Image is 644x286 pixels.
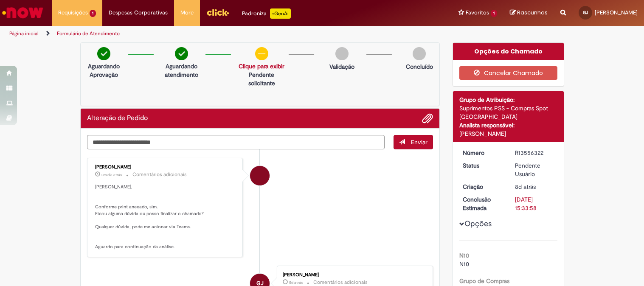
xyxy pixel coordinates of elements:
img: img-circle-grey.png [335,47,349,60]
img: circle-minus.png [255,47,268,60]
a: Formulário de Atendimento [57,30,120,37]
span: GJ [583,10,588,15]
span: 5d atrás [289,280,303,285]
span: Rascunhos [517,8,548,17]
textarea: Digite sua mensagem aqui... [87,135,385,149]
div: Opções do Chamado [453,43,564,60]
span: Despesas Corporativas [109,8,168,17]
p: +GenAi [270,8,291,19]
img: click_logo_yellow_360x200.png [206,6,229,19]
img: check-circle-green.png [97,47,110,60]
div: Analista responsável: [459,121,557,129]
small: Comentários adicionais [313,279,368,286]
span: N10 [459,260,469,268]
p: [PERSON_NAME], Conforme print anexado, sim. Ficou alguma dúvida ou posso finalizar o chamado? Qua... [95,184,236,250]
ul: Trilhas de página [6,26,423,42]
p: Aguardando atendimento [161,62,201,79]
div: [PERSON_NAME] [459,129,557,138]
span: 1 [491,10,497,17]
span: More [180,8,194,17]
b: Grupo de Compras [459,277,509,285]
h2: Alteração de Pedido Histórico de tíquete [87,115,148,122]
dt: Criação [456,182,509,191]
time: 22/09/2025 16:40:44 [515,183,536,191]
div: [PERSON_NAME] [95,165,236,170]
div: Suprimentos PSS - Compras Spot [GEOGRAPHIC_DATA] [459,104,557,121]
span: 8d atrás [515,183,536,191]
div: Pendente Usuário [515,161,554,178]
div: [PERSON_NAME] [283,272,424,278]
b: N10 [459,252,469,259]
div: Padroniza [242,8,291,19]
img: ServiceNow [1,4,45,21]
a: Página inicial [9,30,39,37]
span: Favoritos [466,8,489,17]
div: R13556322 [515,149,554,157]
div: [DATE] 15:33:58 [515,195,554,212]
div: Fátima Aparecida Mendes Pedreira [250,166,270,185]
span: Enviar [411,138,427,146]
time: 29/09/2025 08:56:22 [101,172,122,177]
p: Pendente solicitante [239,70,284,87]
dt: Conclusão Estimada [456,195,509,212]
span: um dia atrás [101,172,122,177]
img: check-circle-green.png [175,47,188,60]
div: 22/09/2025 16:40:44 [515,182,554,191]
dt: Status [456,161,509,170]
button: Adicionar anexos [422,113,433,124]
dt: Número [456,149,509,157]
span: 1 [90,10,96,17]
span: Requisições [58,8,88,17]
button: Enviar [394,135,433,149]
a: Clique para exibir [239,62,284,70]
img: img-circle-grey.png [413,47,426,60]
button: Cancelar Chamado [459,66,557,80]
p: Concluído [406,62,433,71]
time: 26/09/2025 10:51:40 [289,280,303,285]
small: Comentários adicionais [132,171,187,178]
a: Rascunhos [510,9,548,17]
p: Aguardando Aprovação [84,62,124,79]
span: [PERSON_NAME] [595,9,638,16]
p: Validação [329,62,354,71]
div: Grupo de Atribuição: [459,95,557,104]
